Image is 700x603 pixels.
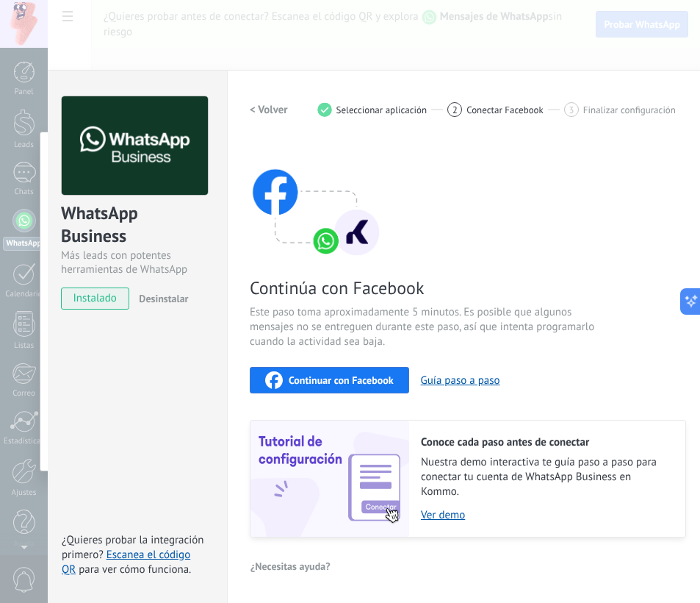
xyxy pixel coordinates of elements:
[61,201,206,249] div: WhatsApp Business
[62,96,208,196] img: logo_main.png
[336,104,427,115] span: Seleccionar aplicación
[139,292,188,305] span: Desinstalar
[583,104,676,115] span: Finalizar configuración
[466,104,544,115] span: Conectar Facebook
[79,563,191,577] span: para ver cómo funciona.
[421,435,671,449] h2: Conoce cada paso antes de conectar
[250,103,288,117] h2: < Volver
[569,104,574,116] span: 3
[250,140,382,258] img: connect with facebook
[250,367,409,393] button: Continuar con Facebook
[61,249,206,276] div: Más leads con potentes herramientas de WhatsApp
[250,305,599,349] span: Este paso toma aproximadamente 5 minutos. Es posible que algunos mensajes no se entreguen durante...
[250,561,331,571] span: ¿Necesitas ayuda?
[421,455,671,499] span: Nuestra demo interactiva te guía paso a paso para conectar tu cuenta de WhatsApp Business en Kommo.
[452,104,458,116] span: 2
[62,533,204,562] span: ¿Quieres probar la integración primero?
[62,548,190,577] a: Escanea el código QR
[250,555,331,577] button: ¿Necesitas ayuda?
[289,375,394,385] span: Continuar con Facebook
[133,288,188,310] button: Desinstalar
[250,96,288,123] button: < Volver
[250,276,599,299] span: Continúa con Facebook
[62,288,129,310] span: instalado
[421,508,671,522] a: Ver demo
[421,374,500,388] button: Guía paso a paso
